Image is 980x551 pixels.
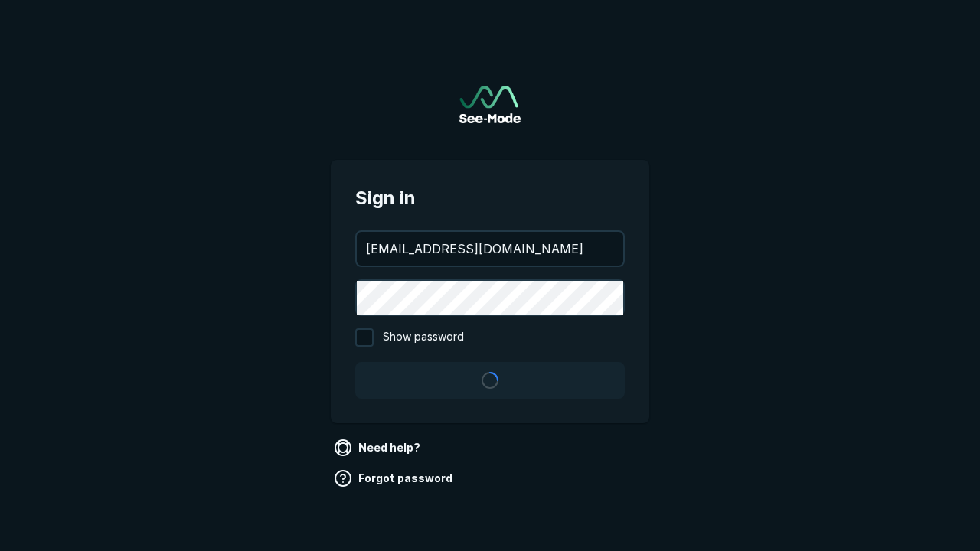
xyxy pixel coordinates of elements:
a: Need help? [331,435,426,460]
img: See-Mode Logo [459,86,521,123]
span: Show password [383,328,464,347]
a: Forgot password [331,466,459,491]
input: your@email.com [357,232,623,266]
span: Sign in [355,184,625,212]
a: Go to sign in [459,86,521,123]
